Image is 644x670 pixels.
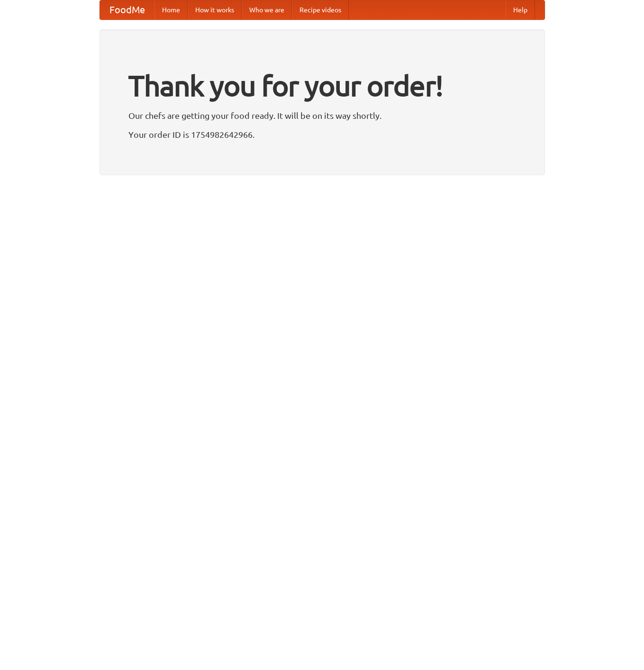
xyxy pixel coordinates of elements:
a: FoodMe [100,0,154,19]
a: Recipe videos [292,0,349,19]
a: How it works [188,0,242,19]
a: Who we are [242,0,292,19]
p: Our chefs are getting your food ready. It will be on its way shortly. [128,108,516,123]
a: Home [154,0,188,19]
a: Help [506,0,535,19]
p: Your order ID is 1754982642966. [128,127,516,142]
h1: Thank you for your order! [128,63,516,108]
